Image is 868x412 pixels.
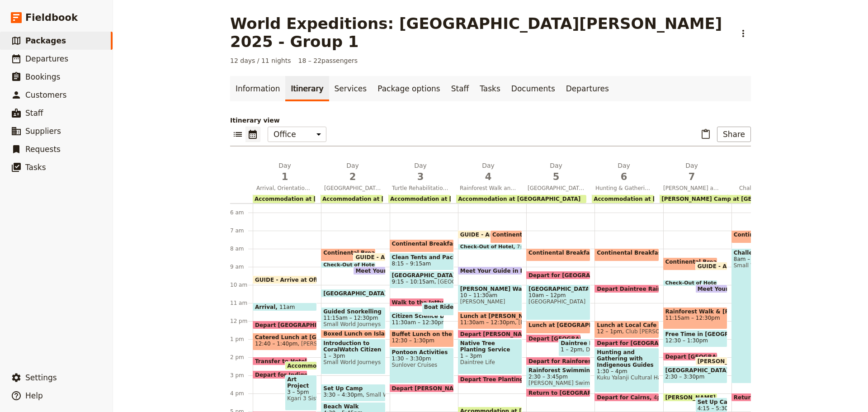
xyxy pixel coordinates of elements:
[458,266,522,275] div: Meet Your Guide in Reception & Depart
[594,284,659,293] div: Depart Daintree Rainforest
[731,248,786,384] div: Challenge Hike8am – 3:30pmSmall World Journeys
[285,76,329,101] a: Itinerary
[255,334,315,341] span: Catered Lunch at [GEOGRAPHIC_DATA] and [GEOGRAPHIC_DATA]
[660,161,727,194] button: Day7[PERSON_NAME] and [PERSON_NAME] Creek/[GEOGRAPHIC_DATA]
[390,239,454,252] div: Continental Breakfast at [GEOGRAPHIC_DATA]
[460,340,520,353] span: Native Tree Planting Service Work
[528,322,624,328] span: Lunch at [GEOGRAPHIC_DATA]
[528,250,727,256] span: Continental Breakfast at DRO (Daintree Rainforest Obsevatory)
[353,266,385,275] div: Meet Your Guide in Reception & Depart
[230,245,253,252] div: 8 am
[460,376,542,382] span: Depart Tree Planting Site
[528,272,630,278] span: Depart for [GEOGRAPHIC_DATA]
[528,374,588,380] span: 2:30 – 3:45pm
[698,358,845,364] span: [PERSON_NAME] arrive at [GEOGRAPHIC_DATA]
[594,248,659,261] div: Continental Breakfast at DRO
[460,313,520,319] span: Lunch at [PERSON_NAME]
[526,271,590,279] div: Depart for [GEOGRAPHIC_DATA]
[663,257,718,270] div: Continental Breakfast at Hotel
[285,375,317,411] div: Art Project with Indigenous Artist3 – 5pmKgari 3 Sisters
[230,372,253,379] div: 3 pm
[661,196,804,202] span: [PERSON_NAME] Camp at [GEOGRAPHIC_DATA]
[695,262,727,270] div: GUIDE - Arrive at Office
[253,303,317,311] div: Arrival11am
[660,185,724,192] span: [PERSON_NAME] and [PERSON_NAME] Creek/[GEOGRAPHIC_DATA]
[731,230,796,243] div: Continental Breakfast at [GEOGRAPHIC_DATA]
[460,292,520,298] span: 10 – 11:30am
[245,127,260,142] button: Calendar view
[528,170,585,184] span: 5
[253,185,317,192] span: Arrival, Orientation and Aboriginal Art Project
[460,170,517,184] span: 4
[597,394,654,400] span: Depart for Cairns
[460,298,520,305] span: [PERSON_NAME]
[474,76,506,101] a: Tasks
[323,290,391,296] span: [GEOGRAPHIC_DATA]
[323,321,383,327] span: Small World Journeys
[392,313,442,319] span: Citizen Science Data Collection & Species & Predator Identification
[25,109,43,118] span: Staff
[321,289,385,298] div: [GEOGRAPHIC_DATA]
[526,357,590,365] div: Depart for Rainforest Swimming Hole
[323,262,380,268] span: Check-Out of Hotel
[582,346,666,353] span: Daintree Ice Cream Company
[323,392,363,398] span: 3:30 – 4:30pm
[594,393,659,402] div: Depart for Cairns4pm
[665,367,725,374] span: [GEOGRAPHIC_DATA]
[734,250,784,256] span: Challenge Hike
[392,241,537,247] span: Continental Breakfast at [GEOGRAPHIC_DATA]
[323,315,383,321] span: 11:15am – 12:30pm
[698,405,725,412] span: 4:15 – 5:30pm
[253,321,317,329] div: Depart [GEOGRAPHIC_DATA]
[255,304,279,310] span: Arrival
[392,254,452,260] span: Clean Tents and Pack Up Camp
[528,390,627,396] span: Return to [GEOGRAPHIC_DATA]
[698,286,822,292] span: Meet Your Guide in Reception & Depart
[592,195,654,203] div: Accommodation at [GEOGRAPHIC_DATA]
[253,161,321,194] button: Day1Arrival, Orientation and Aboriginal Art Project
[663,330,727,347] div: Free Time in [GEOGRAPHIC_DATA] & Lunch on Own12:30 – 1:30pm
[665,394,812,400] span: [PERSON_NAME] Camp at [GEOGRAPHIC_DATA]
[698,127,713,142] button: Paste itinerary item
[255,341,297,347] span: 12:40 – 1:40pm
[492,232,590,238] span: Continental Breakfast at Hotel
[561,340,588,346] span: Daintree Ice Cream Company
[456,161,524,194] button: Day4Rainforest Walk and Tree Planting
[256,161,313,184] h2: Day
[390,384,454,393] div: Depart [PERSON_NAME][GEOGRAPHIC_DATA]
[323,308,383,315] span: Guided Snorkelling
[458,339,522,374] div: Native Tree Planting Service Work1 – 3pmDaintree Life
[321,307,385,329] div: Guided Snorkelling11:15am – 12:30pmSmall World Journeys
[594,348,659,393] div: Hunting and Gathering with Indigenous Guides1:30 – 4pmKuku Yalanji Cultural Habitat Tours ([PERSO...
[622,328,684,335] span: Club [PERSON_NAME]
[388,161,456,194] button: Day3Turtle Rehabilitation Centre and [GEOGRAPHIC_DATA] with Marine Biologist
[230,227,253,234] div: 7 am
[392,170,449,184] span: 3
[25,163,46,172] span: Tasks
[355,254,431,260] span: GUIDE - Arrive at Office
[230,299,253,307] div: 11 am
[422,303,454,316] div: Boat Ride to the Outer Reef
[597,374,656,381] span: Kuku Yalanji Cultural Habitat Tours ([PERSON_NAME] Brothers)
[255,277,330,283] span: GUIDE - Arrive at Office
[597,368,656,374] span: 1:30 – 4pm
[253,333,317,350] div: Catered Lunch at [GEOGRAPHIC_DATA] and [GEOGRAPHIC_DATA]12:40 – 1:40pm[PERSON_NAME]'s
[460,353,520,359] span: 1 – 3pm
[446,76,475,101] a: Staff
[287,376,315,389] span: Art Project with Indigenous Artist
[329,76,373,101] a: Services
[665,308,725,315] span: Rainforest Walk & [PERSON_NAME][GEOGRAPHIC_DATA]
[230,317,253,325] div: 12 pm
[597,328,622,335] span: 12 – 1pm
[665,259,763,265] span: Continental Breakfast at Hotel
[528,286,588,292] span: [GEOGRAPHIC_DATA]
[287,395,315,402] span: Kgari 3 Sisters
[460,161,517,184] h2: Day
[355,268,480,274] span: Meet Your Guide in Reception & Depart
[392,161,449,184] h2: Day
[665,331,725,337] span: Free Time in [GEOGRAPHIC_DATA] & Lunch on Own
[663,170,720,184] span: 7
[734,256,784,262] span: 8am – 3:30pm
[392,385,533,391] span: Depart [PERSON_NAME][GEOGRAPHIC_DATA]
[25,145,61,154] span: Requests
